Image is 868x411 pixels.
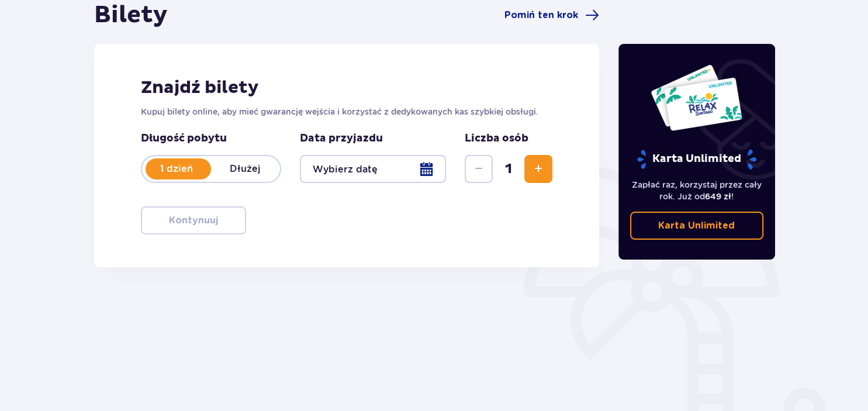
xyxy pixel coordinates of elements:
[630,212,763,240] a: Karta Unlimited
[705,192,731,201] span: 649 zł
[504,8,599,22] a: Pomiń ten krok
[465,155,493,183] button: Zmniejsz
[169,214,218,227] p: Kontynuuj
[658,219,735,232] p: Karta Unlimited
[141,132,281,146] p: Długość pobytu
[141,106,553,118] p: Kupuj bilety online, aby mieć gwarancję wejścia i korzystać z dedykowanych kas szybkiej obsługi.
[465,132,528,146] p: Liczba osób
[141,77,553,99] h2: Znajdź bilety
[495,160,522,178] span: 1
[300,132,383,146] p: Data przyjazdu
[141,206,246,234] button: Kontynuuj
[650,64,743,132] img: Dwie karty całoroczne do Suntago z napisem 'UNLIMITED RELAX', na białym tle z tropikalnymi liśćmi...
[504,9,578,22] span: Pomiń ten krok
[211,163,280,175] p: Dłużej
[142,163,211,175] p: 1 dzień
[636,149,758,170] p: Karta Unlimited
[524,155,552,183] button: Zwiększ
[94,1,168,30] h1: Bilety
[630,179,763,202] p: Zapłać raz, korzystaj przez cały rok. Już od !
